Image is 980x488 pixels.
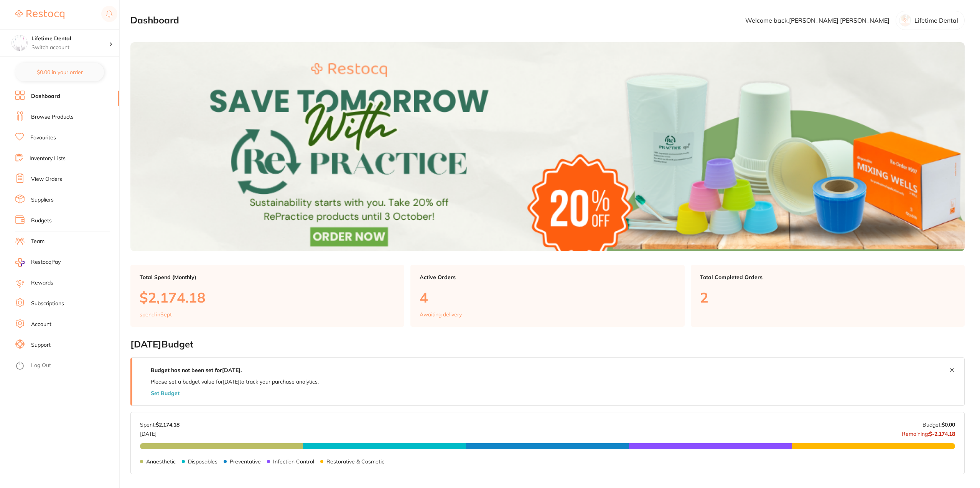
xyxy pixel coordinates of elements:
a: Account [31,321,51,328]
img: Restocq Logo [15,10,64,19]
p: $2,174.18 [140,289,395,305]
p: Budget: [922,422,955,428]
a: Subscriptions [31,300,64,308]
img: Lifetime Dental [12,35,27,51]
img: Dashboard [130,42,965,251]
p: spend in Sept [140,311,172,318]
p: 4 [420,289,675,305]
p: Please set a budget value for [DATE] to track your purchase analytics. [151,379,319,385]
p: Welcome back, [PERSON_NAME] [PERSON_NAME] [745,17,889,24]
a: Browse Products [31,113,74,121]
a: Rewards [31,279,53,287]
p: Active Orders [420,274,675,280]
a: Restocq Logo [15,6,64,23]
h4: Lifetime Dental [31,35,109,43]
button: Set Budget [151,390,180,396]
p: Lifetime Dental [914,17,958,24]
p: Total Completed Orders [700,274,955,280]
p: 2 [700,289,955,305]
h2: [DATE] Budget [130,339,965,350]
a: Active Orders4Awaiting delivery [410,265,684,327]
a: Favourites [30,134,56,142]
a: Suppliers [31,196,54,204]
p: Switch account [31,44,109,51]
strong: Budget has not been set for [DATE] . [151,367,242,374]
a: RestocqPay [15,258,61,267]
a: Total Completed Orders2 [691,265,965,327]
p: Preventative [230,458,261,465]
a: Log Out [31,362,51,369]
a: Dashboard [31,93,60,100]
strong: $-2,174.18 [929,430,955,437]
img: RestocqPay [15,258,25,267]
span: RestocqPay [31,258,61,266]
p: Restorative & Cosmetic [326,458,384,465]
a: Budgets [31,217,52,225]
strong: $0.00 [942,421,955,428]
h2: Dashboard [130,15,179,26]
strong: $2,174.18 [156,421,180,428]
p: Remaining: [902,428,955,437]
button: Log Out [15,360,117,372]
a: View Orders [31,175,62,183]
a: Inventory Lists [30,155,66,162]
button: $0.00 in your order [15,63,104,81]
p: Spent: [140,422,180,428]
p: Anaesthetic [146,458,176,465]
p: Awaiting delivery [420,311,462,318]
p: Disposables [188,458,217,465]
p: [DATE] [140,428,180,437]
a: Total Spend (Monthly)$2,174.18spend inSept [130,265,404,327]
a: Support [31,341,51,349]
a: Team [31,238,44,245]
p: Total Spend (Monthly) [140,274,395,280]
p: Infection Control [273,458,314,465]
